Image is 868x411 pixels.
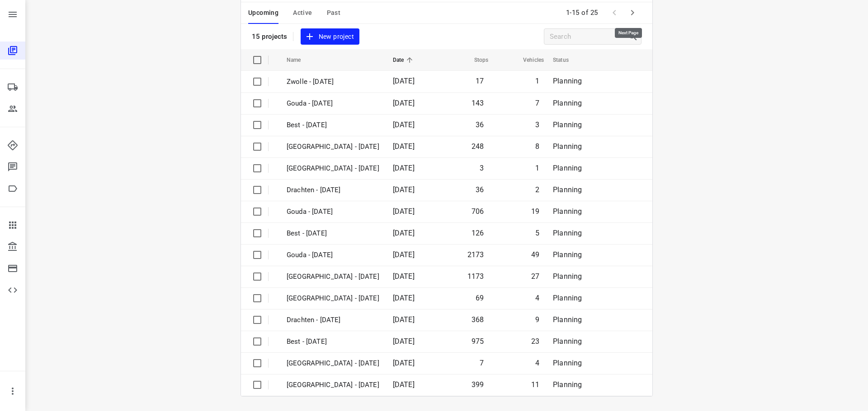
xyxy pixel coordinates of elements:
[562,3,602,23] span: 1-15 of 25
[287,120,379,130] p: Best - Friday
[476,294,484,302] span: 69
[287,337,379,347] p: Best - Wednesday
[393,337,415,346] span: [DATE]
[553,229,582,237] span: Planning
[472,142,484,151] span: 248
[627,31,641,42] div: Search
[472,229,484,237] span: 126
[472,380,484,389] span: 399
[467,272,484,281] span: 1173
[287,55,313,65] span: Name
[248,7,278,18] span: Upcoming
[393,272,415,281] span: [DATE]
[287,77,379,87] p: Zwolle - Friday
[393,250,415,259] span: [DATE]
[301,28,359,45] button: New project
[393,294,415,302] span: [DATE]
[287,207,379,217] p: Gouda - Thursday
[531,337,539,346] span: 23
[553,120,582,129] span: Planning
[511,55,544,65] span: Vehicles
[535,185,539,194] span: 2
[531,250,539,259] span: 49
[393,120,415,129] span: [DATE]
[476,77,484,85] span: 17
[553,185,582,194] span: Planning
[480,164,484,172] span: 3
[550,30,627,44] input: Search projects
[393,359,415,367] span: [DATE]
[535,164,539,172] span: 1
[531,207,539,216] span: 19
[553,272,582,281] span: Planning
[306,31,354,42] span: New project
[535,99,539,107] span: 7
[393,164,415,172] span: [DATE]
[553,55,580,65] span: Status
[287,315,379,325] p: Drachten - Wednesday
[553,250,582,259] span: Planning
[472,337,484,346] span: 975
[393,229,415,237] span: [DATE]
[287,228,379,239] p: Best - Thursday
[553,359,582,367] span: Planning
[476,185,484,194] span: 36
[467,250,484,259] span: 2173
[535,229,539,237] span: 5
[535,120,539,129] span: 3
[553,207,582,216] span: Planning
[287,98,379,109] p: Gouda - Friday
[393,315,415,324] span: [DATE]
[472,99,484,107] span: 143
[535,77,539,85] span: 1
[535,315,539,324] span: 9
[553,380,582,389] span: Planning
[535,294,539,302] span: 4
[472,315,484,324] span: 368
[472,207,484,216] span: 706
[287,163,379,174] p: Antwerpen - Thursday
[287,142,379,152] p: Zwolle - Thursday
[476,120,484,129] span: 36
[287,358,379,369] p: Antwerpen - Tuesday
[531,272,539,281] span: 27
[535,142,539,151] span: 8
[252,32,288,41] p: 15 projects
[393,185,415,194] span: [DATE]
[393,380,415,389] span: [DATE]
[553,337,582,346] span: Planning
[287,250,379,260] p: Gouda - Wednesday
[553,315,582,324] span: Planning
[553,164,582,172] span: Planning
[287,272,379,282] p: Zwolle - Wednesday
[480,359,484,367] span: 7
[327,7,341,18] span: Past
[393,142,415,151] span: [DATE]
[393,207,415,216] span: [DATE]
[531,380,539,389] span: 11
[287,185,379,195] p: Drachten - Thursday
[553,294,582,302] span: Planning
[287,293,379,304] p: Antwerpen - Wednesday
[535,359,539,367] span: 4
[293,7,312,18] span: Active
[553,99,582,107] span: Planning
[393,77,415,85] span: [DATE]
[605,4,623,22] span: Previous Page
[553,77,582,85] span: Planning
[393,55,416,65] span: Date
[462,55,489,65] span: Stops
[287,380,379,390] p: Zwolle - Tuesday
[553,142,582,151] span: Planning
[393,99,415,107] span: [DATE]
